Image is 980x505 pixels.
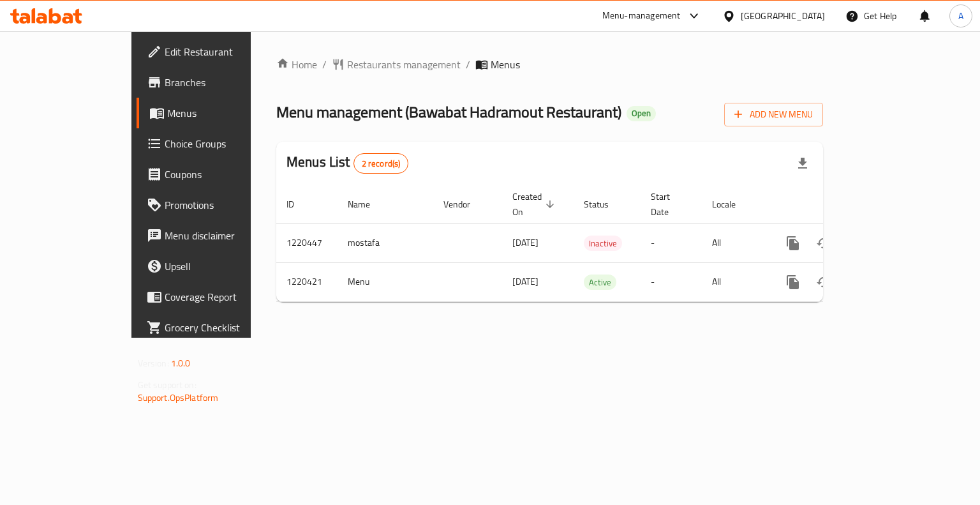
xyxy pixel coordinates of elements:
[165,259,285,274] span: Upsell
[958,9,963,23] span: A
[787,148,818,179] div: Export file
[322,57,327,72] li: /
[276,223,338,262] td: 1220447
[584,275,616,290] span: Active
[338,262,433,301] td: Menu
[778,228,808,259] button: more
[338,223,433,262] td: mostafa
[165,75,285,90] span: Branches
[702,223,768,262] td: All
[286,153,408,174] h2: Menus List
[734,107,813,123] span: Add New Menu
[724,103,823,126] button: Add New Menu
[138,389,219,406] a: Support.OpsPlatform
[347,57,461,72] span: Restaurants management
[768,185,910,224] th: Actions
[627,106,656,121] div: Open
[627,108,656,119] span: Open
[741,9,825,23] div: [GEOGRAPHIC_DATA]
[165,289,285,305] span: Coverage Report
[466,57,470,72] li: /
[584,197,625,212] span: Status
[512,189,558,220] span: Created On
[584,236,622,251] div: Inactive
[137,67,295,98] a: Branches
[584,236,622,251] span: Inactive
[138,355,169,372] span: Version:
[584,275,616,290] div: Active
[286,197,311,212] span: ID
[491,57,520,72] span: Menus
[512,273,538,290] span: [DATE]
[165,167,285,182] span: Coupons
[138,377,197,393] span: Get support on:
[137,251,295,282] a: Upsell
[276,262,338,301] td: 1220421
[641,262,702,301] td: -
[602,8,681,24] div: Menu-management
[276,57,317,72] a: Home
[354,158,408,170] span: 2 record(s)
[712,197,752,212] span: Locale
[165,136,285,151] span: Choice Groups
[702,262,768,301] td: All
[512,234,538,251] span: [DATE]
[443,197,487,212] span: Vendor
[165,44,285,59] span: Edit Restaurant
[137,159,295,190] a: Coupons
[137,36,295,67] a: Edit Restaurant
[165,197,285,213] span: Promotions
[137,128,295,159] a: Choice Groups
[353,153,409,174] div: Total records count
[137,98,295,128] a: Menus
[137,220,295,251] a: Menu disclaimer
[332,57,461,72] a: Restaurants management
[348,197,387,212] span: Name
[171,355,191,372] span: 1.0.0
[137,282,295,312] a: Coverage Report
[276,185,910,302] table: enhanced table
[165,320,285,335] span: Grocery Checklist
[651,189,687,220] span: Start Date
[137,312,295,343] a: Grocery Checklist
[276,98,621,126] span: Menu management ( Bawabat Hadramout Restaurant )
[167,105,285,121] span: Menus
[808,228,839,259] button: Change Status
[165,228,285,243] span: Menu disclaimer
[778,267,808,298] button: more
[137,190,295,220] a: Promotions
[641,223,702,262] td: -
[276,57,823,72] nav: breadcrumb
[808,267,839,298] button: Change Status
